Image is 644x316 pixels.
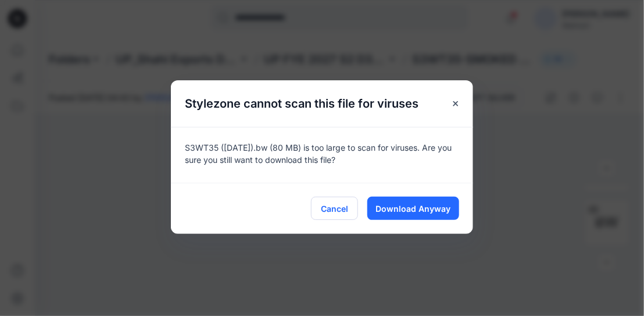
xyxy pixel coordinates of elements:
button: Close [445,93,466,114]
button: Cancel [311,197,358,220]
span: Cancel [321,203,348,215]
h5: Stylezone cannot scan this file for viruses [171,80,432,127]
button: Download Anyway [367,197,459,220]
span: Download Anyway [376,203,451,215]
div: S3WT35 ([DATE]).bw (80 MB) is too large to scan for viruses. Are you sure you still want to downl... [171,127,473,183]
